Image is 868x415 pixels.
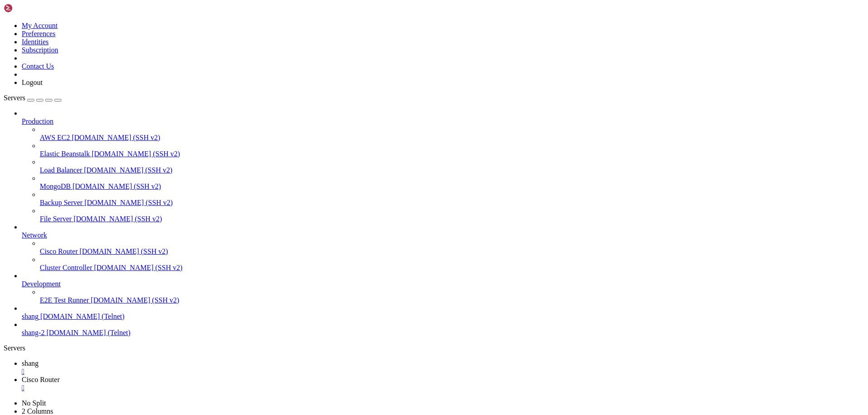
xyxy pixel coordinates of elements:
span: shang-2 [22,329,45,336]
a: AWS EC2 [DOMAIN_NAME] (SSH v2) [40,134,864,142]
a: Backup Server [DOMAIN_NAME] (SSH v2) [40,199,864,207]
a: Network [22,231,864,239]
a: Production [22,117,864,126]
span: [DOMAIN_NAME] (SSH v2) [91,296,179,304]
a: No Split [22,399,46,407]
a: Development [22,280,864,288]
span: [DOMAIN_NAME] (SSH v2) [74,215,162,223]
span: E2E Test Runner [40,296,89,304]
a: Load Balancer [DOMAIN_NAME] (SSH v2) [40,166,864,174]
span: Servers [4,94,25,102]
li: File Server [DOMAIN_NAME] (SSH v2) [40,207,864,223]
li: Elastic Beanstalk [DOMAIN_NAME] (SSH v2) [40,142,864,158]
span: Cluster Controller [40,264,92,271]
li: Network [22,223,864,272]
span: File Server [40,215,72,223]
span: Development [22,280,61,288]
a: Contact Us [22,62,54,70]
li: Cluster Controller [DOMAIN_NAME] (SSH v2) [40,256,864,272]
a: Elastic Beanstalk [DOMAIN_NAME] (SSH v2) [40,150,864,158]
a: My Account [22,22,58,29]
li: shang [DOMAIN_NAME] (Telnet) [22,304,864,321]
div: Servers [4,344,864,352]
a: File Server [DOMAIN_NAME] (SSH v2) [40,215,864,223]
span: [DOMAIN_NAME] (SSH v2) [84,166,173,174]
span: Load Balancer [40,166,82,174]
span: [DOMAIN_NAME] (SSH v2) [92,150,180,158]
a: Cisco Router [DOMAIN_NAME] (SSH v2) [40,247,864,256]
a: MongoDB [DOMAIN_NAME] (SSH v2) [40,182,864,191]
a: Subscription [22,46,58,54]
li: Backup Server [DOMAIN_NAME] (SSH v2) [40,191,864,207]
a: Servers [4,94,61,102]
a: Preferences [22,30,56,37]
a: Identities [22,38,49,46]
span: AWS EC2 [40,134,70,141]
li: Development [22,272,864,304]
span: [DOMAIN_NAME] (SSH v2) [72,134,160,141]
span: Network [22,231,47,239]
span: Cisco Router [22,376,60,383]
span: shang [22,312,38,320]
a: Cluster Controller [DOMAIN_NAME] (SSH v2) [40,264,864,272]
li: Production [22,109,864,223]
span: [DOMAIN_NAME] (SSH v2) [80,247,168,255]
a: shang [22,359,864,376]
a: shang-2 [DOMAIN_NAME] (Telnet) [22,329,864,337]
li: shang-2 [DOMAIN_NAME] (Telnet) [22,321,864,337]
span: shang [22,359,38,367]
span: [DOMAIN_NAME] (Telnet) [47,329,131,336]
span: [DOMAIN_NAME] (SSH v2) [94,264,183,271]
span: Elastic Beanstalk [40,150,90,158]
li: Cisco Router [DOMAIN_NAME] (SSH v2) [40,239,864,256]
span: [DOMAIN_NAME] (SSH v2) [72,182,161,190]
a: 2 Columns [22,407,53,415]
li: AWS EC2 [DOMAIN_NAME] (SSH v2) [40,126,864,142]
li: MongoDB [DOMAIN_NAME] (SSH v2) [40,174,864,191]
a: Logout [22,79,42,86]
span: [DOMAIN_NAME] (Telnet) [40,312,124,320]
span: MongoDB [40,182,71,190]
span: Cisco Router [40,247,78,255]
span: Production [22,117,53,125]
a: shang [DOMAIN_NAME] (Telnet) [22,312,864,321]
span: [DOMAIN_NAME] (SSH v2) [85,199,173,206]
a: Cisco Router [22,376,864,392]
li: Load Balancer [DOMAIN_NAME] (SSH v2) [40,158,864,174]
img: Shellngn [4,4,56,13]
a: E2E Test Runner [DOMAIN_NAME] (SSH v2) [40,296,864,304]
span: Backup Server [40,199,83,206]
a:  [22,368,864,376]
li: E2E Test Runner [DOMAIN_NAME] (SSH v2) [40,288,864,304]
a:  [22,384,864,392]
